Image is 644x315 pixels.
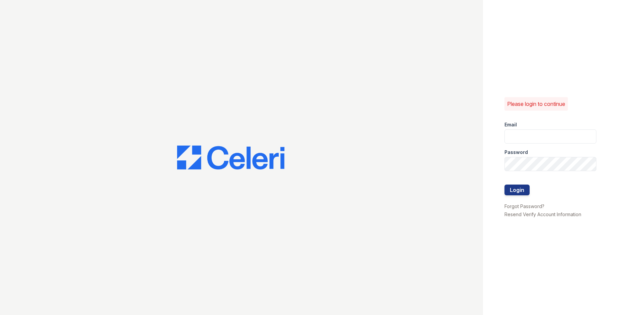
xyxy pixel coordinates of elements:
button: Login [504,185,530,195]
a: Resend Verify Account Information [504,211,581,217]
img: CE_Logo_Blue-a8612792a0a2168367f1c8372b55b34899dd931a85d93a1a3d3e32e68fde9ad4.png [177,146,284,170]
label: Email [504,121,517,128]
a: Forgot Password? [504,203,544,209]
p: Please login to continue [507,100,565,108]
label: Password [504,149,528,156]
